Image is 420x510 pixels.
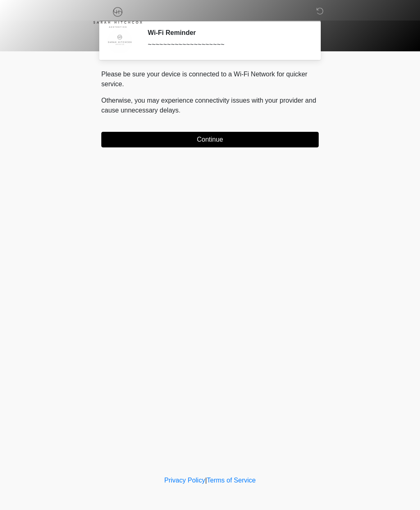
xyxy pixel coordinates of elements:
a: Terms of Service [207,477,256,484]
p: Otherwise, you may experience connectivity issues with your provider and cause unnecessary delays [101,96,319,115]
div: ~~~~~~~~~~~~~~~~~~~~ [148,40,306,50]
img: Agent Avatar [107,29,132,53]
img: Sarah Hitchcox Aesthetics Logo [93,6,142,28]
p: Please be sure your device is connected to a Wi-Fi Network for quicker service. [101,69,319,89]
span: . [179,107,180,114]
a: Privacy Policy [164,477,205,484]
a: | [205,477,207,484]
button: Continue [101,132,319,147]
